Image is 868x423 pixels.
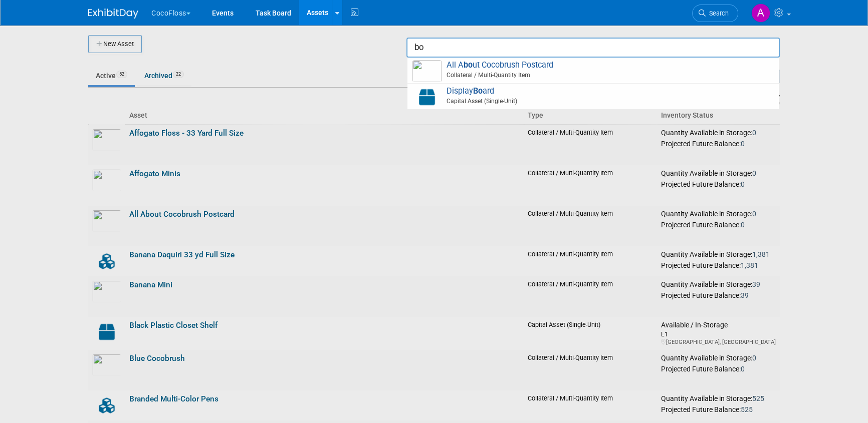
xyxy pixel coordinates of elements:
[88,9,138,19] img: ExhibitDay
[751,4,770,23] img: Art Stewart
[412,86,774,107] span: Display ard
[415,97,774,106] span: Capital Asset (Single-Unit)
[464,60,473,70] strong: bo
[412,60,774,81] span: All A ut Cocobrush Postcard
[473,86,483,96] strong: Bo
[412,86,442,108] img: Capital-Asset-Icon-2.png
[406,38,780,58] input: search assets
[415,71,774,80] span: Collateral / Multi-Quantity Item
[706,10,729,17] span: Search
[692,5,738,22] a: Search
